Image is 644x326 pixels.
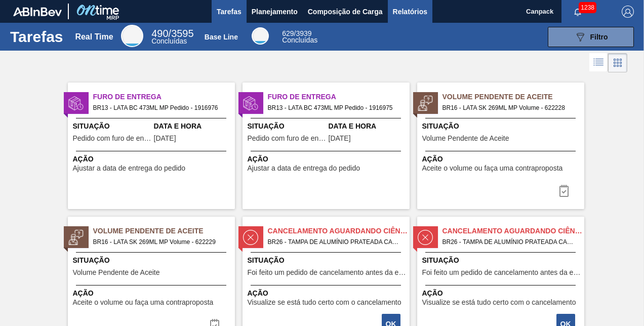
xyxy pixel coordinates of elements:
span: BR16 - LATA SK 269ML MP Volume - 622228 [442,102,576,113]
div: Real Time [121,25,143,47]
span: Furo de Entrega [268,92,410,102]
div: Real Time [75,32,113,42]
div: Real Time [151,29,193,45]
span: Foi feito um pedido de cancelamento antes da etapa de aguardando faturamento [422,269,582,276]
span: Planejamento [252,6,298,18]
button: Filtro [548,27,634,47]
span: Data e Hora [154,121,232,132]
span: Ajustar a data de entrega do pedido [73,165,186,172]
span: Situação [73,121,151,132]
img: icon-task-complete [558,185,570,197]
span: BR13 - LATA BC 473ML MP Pedido - 1916975 [268,102,401,113]
span: Aceite o volume ou faça uma contraproposta [73,299,214,306]
span: Volume Pendente de Aceite [442,92,584,102]
img: status [243,96,258,111]
img: status [68,230,84,245]
span: BR13 - LATA BC 473ML MP Pedido - 1916976 [93,102,227,113]
span: Foi feito um pedido de cancelamento antes da etapa de aguardando faturamento [248,269,407,276]
span: Visualize se está tudo certo com o cancelamento [248,299,401,306]
span: / 3939 [282,29,311,37]
span: Pedido com furo de entrega [248,135,326,142]
span: Furo de Entrega [93,92,235,102]
span: Relatórios [393,6,427,18]
span: Volume Pendente de Aceite [93,226,235,236]
span: Situação [248,121,326,132]
div: Base Line [252,27,269,45]
span: Pedido com furo de entrega [73,135,151,142]
img: status [243,230,258,245]
span: Composição de Carga [308,6,383,18]
div: Visão em Lista [589,53,608,72]
div: Base Line [282,30,317,44]
span: Filtro [590,33,608,41]
img: Logout [622,6,634,18]
span: BR16 - LATA SK 269ML MP Volume - 622229 [93,236,227,248]
span: Aceite o volume ou faça uma contraproposta [422,165,563,172]
span: Situação [422,121,582,132]
span: Tarefas [217,6,241,18]
span: Situação [73,255,232,266]
span: Concluídas [151,37,187,45]
span: Visualize se está tudo certo com o cancelamento [422,299,576,306]
span: / 3595 [151,28,193,39]
span: Ação [248,288,407,299]
h1: Tarefas [10,31,63,43]
div: Visão em Cards [608,53,627,72]
span: BR26 - TAMPA DE ALUMÍNIO PRATEADA CANPACK CDL Pedido - 665872 [442,236,576,248]
span: Situação [422,255,582,266]
span: Volume Pendente de Aceite [73,269,160,276]
span: Concluídas [282,36,317,44]
img: TNhmsLtSVTkK8tSr43FrP2fwEKptu5GPRR3wAAAABJRU5ErkJggg== [13,7,62,16]
span: 1238 [579,2,596,13]
img: status [68,96,84,111]
div: Completar tarefa: 30116069 [552,181,576,201]
span: 490 [151,28,168,39]
span: 31/03/2025, [154,135,176,142]
span: 31/03/2025, [329,135,351,142]
span: Cancelamento aguardando ciência [268,226,410,236]
span: Ação [73,288,232,299]
span: Situação [248,255,407,266]
span: BR26 - TAMPA DE ALUMÍNIO PRATEADA CANPACK CDL Pedido - 665871 [268,236,401,248]
span: Ação [248,154,407,165]
div: Base Line [205,33,238,41]
span: Cancelamento aguardando ciência [442,226,584,236]
span: Ação [422,154,582,165]
span: 629 [282,29,294,37]
span: Ajustar a data de entrega do pedido [248,165,360,172]
span: Data e Hora [329,121,407,132]
button: Notificações [561,5,594,19]
span: Ação [422,288,582,299]
img: status [418,230,433,245]
button: icon-task-complete [552,181,576,201]
span: Volume Pendente de Aceite [422,135,509,142]
img: status [418,96,433,111]
span: Ação [73,154,232,165]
